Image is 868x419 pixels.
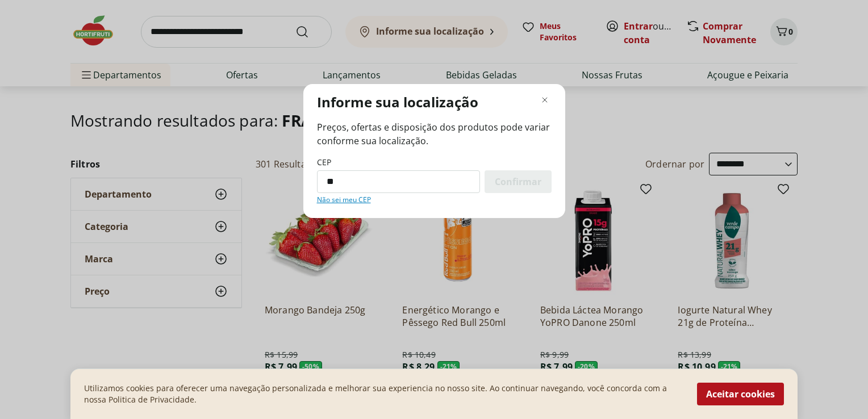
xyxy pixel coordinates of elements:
[303,84,565,218] div: Modal de regionalização
[538,93,552,107] button: Fechar modal de regionalização
[84,383,683,405] p: Utilizamos cookies para oferecer uma navegação personalizada e melhorar sua experiencia no nosso ...
[697,383,784,405] button: Aceitar cookies
[317,157,331,168] label: CEP
[485,170,552,193] button: Confirmar
[317,120,552,148] span: Preços, ofertas e disposição dos produtos pode variar conforme sua localização.
[495,177,541,186] span: Confirmar
[317,93,478,111] p: Informe sua localização
[317,195,371,204] a: Não sei meu CEP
